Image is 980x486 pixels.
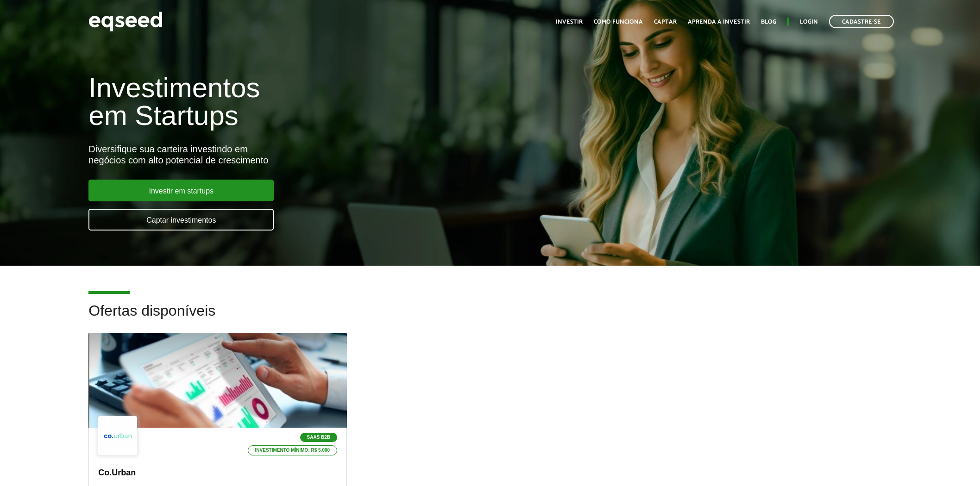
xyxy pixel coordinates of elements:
p: Investimento mínimo: R$ 5.000 [248,445,338,455]
h1: Investimentos em Startups [88,74,565,130]
img: EqSeed [88,9,163,34]
a: Captar investimentos [88,209,274,231]
h2: Ofertas disponíveis [88,303,891,333]
a: Como funciona [594,19,643,25]
div: Diversifique sua carteira investindo em negócios com alto potencial de crescimento [88,143,565,166]
a: Aprenda a investir [688,19,750,25]
a: Captar [654,19,677,25]
p: SaaS B2B [300,433,338,442]
a: Cadastre-se [829,15,894,28]
a: Investir em startups [88,180,274,201]
a: Login [800,19,818,25]
a: Blog [761,19,776,25]
a: Investir [556,19,583,25]
p: Co.Urban [98,468,337,478]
